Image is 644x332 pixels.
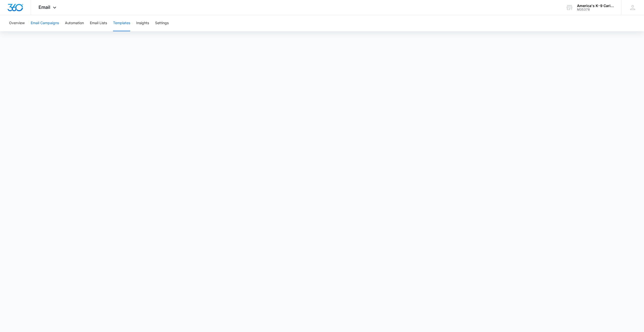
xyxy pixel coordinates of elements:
button: Email Campaigns [31,15,59,31]
button: Insights [136,15,149,31]
div: account name [577,4,614,8]
div: account id [577,8,614,11]
span: Email [39,5,50,10]
button: Email Lists [90,15,107,31]
button: Automation [65,15,84,31]
button: Settings [155,15,169,31]
button: Templates [113,15,130,31]
button: Overview [9,15,25,31]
